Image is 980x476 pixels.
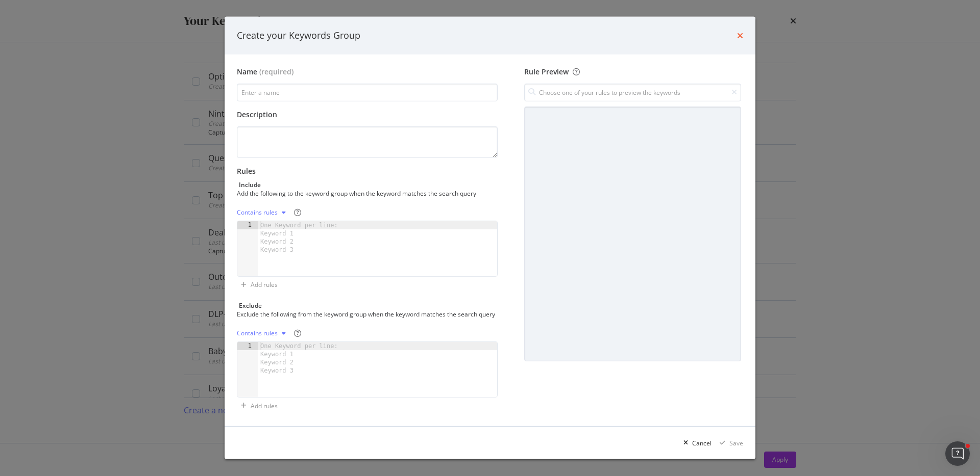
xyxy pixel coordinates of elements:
button: Add rules [237,277,278,293]
div: Save [729,439,743,447]
div: times [737,29,743,42]
button: Save [716,435,743,451]
div: Contains rules [237,209,278,216]
div: Exclude the following from the keyword group when the keyword matches the search query [237,310,496,319]
input: Enter a name [237,84,498,101]
div: Name [237,67,257,77]
div: Description [237,110,498,120]
div: modal [225,17,755,459]
div: 1 [237,221,258,229]
div: Cancel [692,439,712,447]
div: Add the following to the keyword group when the keyword matches the search query [237,189,496,198]
div: Rule Preview [524,67,741,77]
span: (required) [259,67,293,77]
button: Cancel [679,435,712,451]
div: One Keyword per line: Keyword 1 Keyword 2 Keyword 3 [258,342,344,375]
input: Choose one of your rules to preview the keywords [524,84,741,101]
div: One Keyword per line: Keyword 1 Keyword 2 Keyword 3 [258,221,344,254]
div: Add rules [251,402,278,410]
div: 1 [237,342,258,350]
div: Create your Keywords Group [237,29,360,42]
div: Contains rules [237,330,278,336]
button: Contains rules [237,204,290,221]
div: Exclude [239,301,262,310]
button: Contains rules [237,325,290,341]
div: Include [239,180,261,189]
iframe: Intercom live chat [945,441,970,466]
button: Add rules [237,398,278,414]
div: Rules [237,166,498,176]
div: Add rules [251,280,278,289]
